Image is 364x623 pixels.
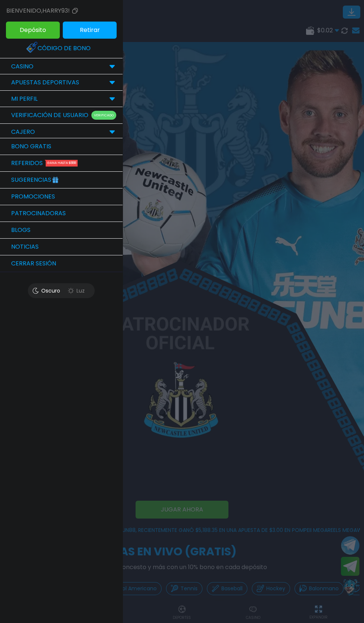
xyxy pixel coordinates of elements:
[30,285,63,296] div: Oscuro
[6,6,79,15] div: Bienvenido , harry93!
[59,285,93,296] div: Luz
[26,42,38,53] img: Redeem
[63,22,117,39] button: Retirar
[91,111,116,120] p: Verificado
[28,283,95,298] button: OscuroLuz
[11,62,33,71] p: CASINO
[11,94,38,103] p: MI PERFIL
[26,40,96,57] a: Código de bono
[11,127,35,136] p: CAJERO
[46,160,78,167] div: Gana hasta $888
[11,78,79,87] p: Apuestas Deportivas
[6,22,60,39] button: Depósito
[51,174,59,183] img: Gift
